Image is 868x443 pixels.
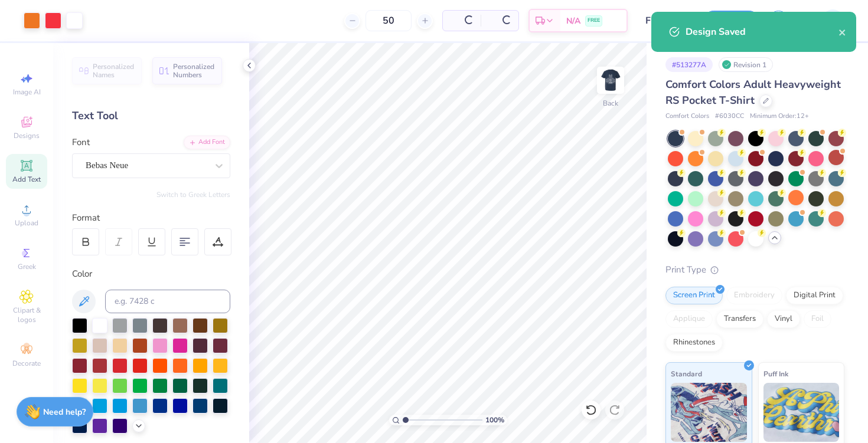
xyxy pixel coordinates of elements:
span: Image AI [13,87,41,97]
span: Clipart & logos [6,306,47,324]
span: Upload [15,218,38,228]
span: Standard [671,367,702,380]
span: Add Text [12,175,41,184]
strong: Need help? [43,406,86,418]
div: Text Tool [72,108,230,124]
button: Switch to Greek Letters [156,190,230,199]
span: Puff Ink [763,367,788,380]
div: Design Saved [686,25,838,39]
span: Greek [18,262,36,271]
div: Rhinestones [665,334,723,352]
span: Personalized Names [93,63,135,79]
div: Color [72,267,230,281]
label: Font [72,136,90,149]
span: N/A [566,15,580,27]
span: Personalized Numbers [173,63,215,79]
div: Add Font [184,136,230,149]
span: 100 % [485,415,504,425]
span: Decorate [12,359,41,368]
div: Format [72,211,231,225]
span: FREE [588,17,600,25]
input: Untitled Design [637,9,694,32]
button: close [838,25,847,39]
input: e.g. 7428 c [105,290,230,313]
span: Designs [14,131,40,140]
img: Puff Ink [763,383,840,442]
input: – – [366,10,412,31]
img: Standard [671,383,747,442]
